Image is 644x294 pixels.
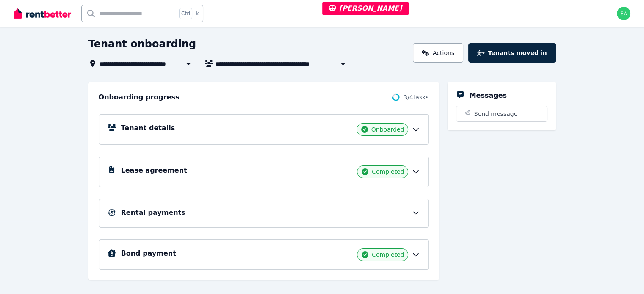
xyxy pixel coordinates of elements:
span: Send message [474,110,518,118]
h1: Tenant onboarding [88,37,196,51]
span: Completed [372,168,404,176]
span: [PERSON_NAME] [329,4,402,12]
span: 3 / 4 tasks [404,93,428,102]
span: Completed [372,250,404,259]
button: Tenants moved in [468,43,556,63]
span: Onboarded [371,125,404,134]
h5: Messages [470,91,507,101]
span: Ctrl [179,8,192,19]
img: RentBetter [14,7,71,20]
h5: Lease agreement [121,165,187,176]
a: Actions [413,43,463,63]
span: k [196,10,199,17]
img: earl@rentbetter.com.au [617,7,630,20]
h5: Rental payments [121,208,185,218]
h5: Bond payment [121,248,176,258]
img: Rental Payments [108,209,116,216]
img: Bond Details [108,249,116,257]
h2: Onboarding progress [99,92,180,102]
h5: Tenant details [121,123,175,133]
button: Send message [456,106,547,121]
